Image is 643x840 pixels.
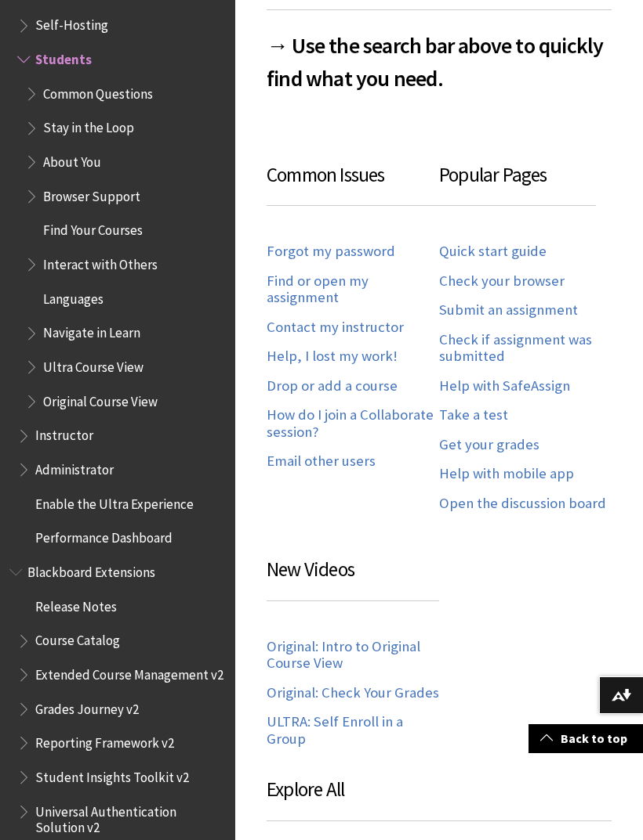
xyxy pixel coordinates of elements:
span: Interact with Others [43,251,158,272]
span: Extended Course Management v2 [35,662,223,683]
a: ULTRA: Self Enroll in a Group [267,713,439,748]
span: Languages [43,286,104,307]
nav: Book outline for Blackboard Extensions [9,559,226,835]
span: Students [35,46,92,67]
span: Navigate in Learn [43,320,140,341]
span: Student Insights Toolkit v2 [35,764,189,785]
a: Find or open my assignment [267,272,439,307]
span: Self-Hosting [35,13,108,34]
a: Original: Intro to Original Course View [267,638,439,672]
span: Reporting Framework v2 [35,730,174,751]
a: Take a test [439,406,508,424]
h3: Popular Pages [439,160,596,207]
h2: → Use the search bar above to quickly find what you need. [267,9,612,95]
a: Check your browser [439,272,565,290]
span: Grades Journey v2 [35,696,139,717]
a: Drop or add a course [267,377,398,395]
a: Contact my instructor [267,319,404,337]
a: Original: Check Your Grades [267,684,439,702]
a: Help with mobile app [439,465,574,483]
h3: Common Issues [267,160,439,207]
h3: New Videos [267,555,439,601]
span: Release Notes [35,593,117,615]
span: Course Catalog [35,628,120,649]
span: Original Course View [43,388,158,409]
span: Universal Authentication Solution v2 [35,799,224,835]
a: Get your grades [439,436,539,454]
span: Enable the Ultra Experience [35,491,194,512]
a: Check if assignment was submitted [439,331,612,366]
span: Stay in the Loop [43,115,134,136]
span: Find Your Courses [43,218,143,239]
a: Submit an assignment [439,301,578,319]
span: Instructor [35,423,93,444]
span: Performance Dashboard [35,525,173,546]
a: Help, I lost my work! [267,348,398,366]
span: About You [43,149,101,170]
a: Email other users [267,452,376,470]
span: Blackboard Extensions [27,559,155,580]
a: Forgot my password [267,243,395,261]
a: Open the discussion board [439,495,606,513]
span: Common Questions [43,81,153,102]
a: How do I join a Collaborate session? [267,406,439,441]
span: Browser Support [43,183,140,204]
h3: Explore All [267,775,612,821]
span: Ultra Course View [43,354,143,375]
span: Administrator [35,456,114,478]
a: Help with SafeAssign [439,377,570,395]
a: Back to top [529,724,643,753]
a: Quick start guide [439,243,547,261]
